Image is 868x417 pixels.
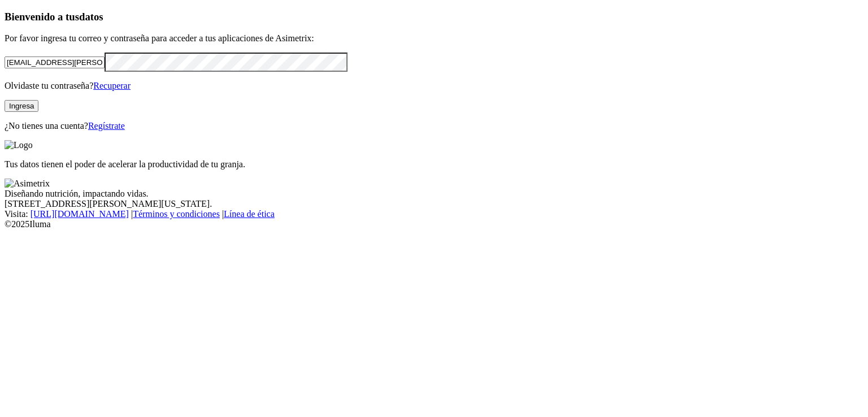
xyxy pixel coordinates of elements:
[79,11,103,23] span: datos
[224,209,275,219] a: Línea de ética
[93,81,131,90] a: Recuperar
[133,209,220,219] a: Términos y condiciones
[5,121,863,131] p: ¿No tienes una cuenta?
[5,11,863,23] h3: Bienvenido a tus
[5,209,863,219] div: Visita : | |
[5,179,50,189] img: Asimetrix
[5,100,38,112] button: Ingresa
[5,159,863,170] p: Tus datos tienen el poder de acelerar la productividad de tu granja.
[31,209,129,219] a: [URL][DOMAIN_NAME]
[88,121,125,131] a: Regístrate
[5,189,863,199] div: Diseñando nutrición, impactando vidas.
[5,33,863,44] p: Por favor ingresa tu correo y contraseña para acceder a tus aplicaciones de Asimetrix:
[5,219,863,229] div: © 2025 Iluma
[5,57,105,68] input: Tu correo
[5,140,33,150] img: Logo
[5,199,863,209] div: [STREET_ADDRESS][PERSON_NAME][US_STATE].
[5,81,863,91] p: Olvidaste tu contraseña?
